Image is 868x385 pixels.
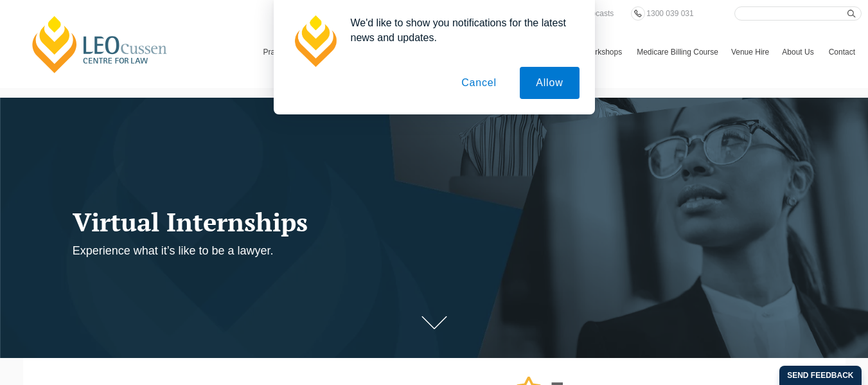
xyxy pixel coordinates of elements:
div: We'd like to show you notifications for the latest news and updates. [341,15,580,45]
h1: Virtual Internships [73,208,579,236]
button: Cancel [445,67,513,99]
img: notification icon [289,15,341,67]
button: Allow [520,67,579,99]
p: Experience what it’s like to be a lawyer. [73,244,579,258]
